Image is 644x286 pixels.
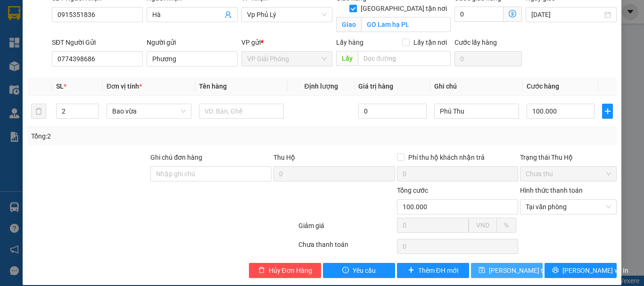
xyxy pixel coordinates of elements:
span: printer [552,267,559,274]
span: Tổng cước [397,187,428,194]
span: VND [476,221,489,229]
span: Bao vừa [112,104,186,118]
span: Đơn vị tính [107,82,142,90]
div: Người gửi [147,37,238,48]
span: Tại văn phòng [526,200,611,214]
input: Giao tận nơi [361,17,451,32]
span: save [479,267,485,274]
div: VP gửi [241,37,332,48]
button: printer[PERSON_NAME] và In [545,263,617,278]
span: user-add [224,11,232,18]
span: Cargobus MK [19,5,88,17]
strong: PHIẾU GỬI HÀNG: [GEOGRAPHIC_DATA] - [GEOGRAPHIC_DATA] [6,48,101,89]
button: plusThêm ĐH mới [397,263,469,278]
button: exclamation-circleYêu cầu [323,263,395,278]
input: Ghi Chú [434,104,519,119]
div: Chưa thanh toán [297,239,396,256]
input: Ghi chú đơn hàng [150,166,272,181]
div: SĐT Người Gửi [52,37,143,48]
button: save[PERSON_NAME] thay đổi [471,263,543,278]
button: plus [602,104,613,119]
span: Hủy Đơn Hàng [269,265,312,276]
input: Cước giao hàng [454,7,504,22]
span: delete [258,267,265,274]
input: VD: Bàn, Ghế [199,104,284,119]
span: Fanpage: CargobusMK - Hotline/Zalo: 082.3.29.22.29 [8,29,99,46]
span: 835 Giải Phóng, Giáp Bát [13,19,96,27]
span: [PERSON_NAME] thay đổi [489,265,564,276]
span: Định lượng [304,82,338,90]
button: delete [31,104,46,119]
span: Giao [336,17,361,32]
label: Ghi chú đơn hàng [150,154,202,161]
span: Thu Hộ [273,154,295,161]
button: deleteHủy Đơn Hàng [249,263,321,278]
span: % [504,221,509,229]
span: plus [603,107,612,115]
span: Giá trị hàng [358,82,393,90]
div: Trạng thái Thu Hộ [520,152,617,163]
span: Phí thu hộ khách nhận trả [405,152,488,163]
input: Cước lấy hàng [454,51,522,66]
span: Vp Phủ Lý [247,8,327,22]
span: dollar-circle [509,10,516,17]
span: Yêu cầu [353,265,376,276]
span: VP Giải Phóng [247,52,327,66]
div: Giảm giá [297,221,396,237]
span: plus [408,267,414,274]
span: Thêm ĐH mới [418,265,458,276]
label: Hình thức thanh toán [520,187,583,194]
input: Dọc đường [358,51,451,66]
span: exclamation-circle [342,267,349,274]
input: Ngày giao [531,9,603,20]
span: GP1309250043 [102,67,158,77]
th: Ghi chú [430,77,523,96]
span: [PERSON_NAME] và In [562,265,628,276]
img: logo [3,48,5,91]
span: Chưa thu [526,167,611,181]
label: Cước lấy hàng [454,39,497,46]
span: Lấy tận nơi [410,37,451,48]
span: Lấy hàng [336,39,363,46]
span: Cước hàng [527,82,559,90]
span: SL [56,82,64,90]
div: Tổng: 2 [31,131,249,141]
span: [GEOGRAPHIC_DATA] tận nơi [357,3,451,14]
span: Lấy [336,51,358,66]
span: Tên hàng [199,82,227,90]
